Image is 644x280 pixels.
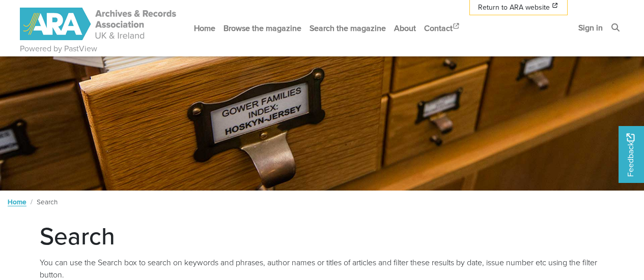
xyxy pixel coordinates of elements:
[574,14,607,41] a: Sign in
[20,2,178,46] a: ARA - ARC Magazine | Powered by PastView logo
[20,43,97,55] a: Powered by PastView
[390,15,420,42] a: About
[219,15,305,42] a: Browse the magazine
[8,197,26,207] a: Home
[619,126,644,183] a: Would you like to provide feedback?
[478,2,550,13] span: Return to ARA website
[420,15,465,42] a: Contact
[37,197,58,207] span: Search
[40,221,605,251] h1: Search
[190,15,219,42] a: Home
[625,133,637,176] span: Feedback
[305,15,390,42] a: Search the magazine
[20,8,178,40] img: ARA - ARC Magazine | Powered by PastView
